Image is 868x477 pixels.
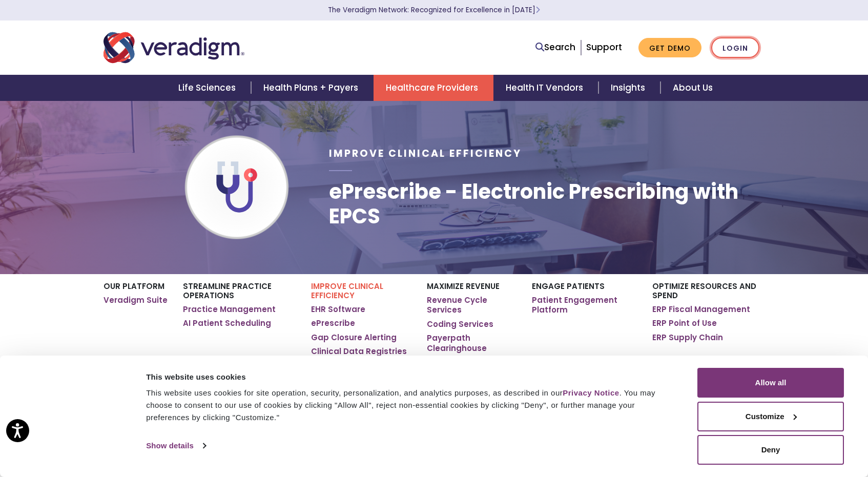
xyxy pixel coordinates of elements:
[146,371,674,383] div: This website uses cookies
[166,75,251,101] a: Life Sciences
[532,295,637,315] a: Patient Engagement Platform
[146,438,205,453] a: Show details
[427,295,516,315] a: Revenue Cycle Services
[329,179,764,229] h1: ePrescribe - Electronic Prescribing with EPCS
[711,37,759,58] a: Login
[104,31,244,65] img: Veradigm logo
[251,75,374,101] a: Health Plans + Payers
[652,333,723,343] a: ERP Supply Chain
[598,75,660,101] a: Insights
[697,368,844,398] button: Allow all
[427,319,493,329] a: Coding Services
[535,40,575,54] a: Search
[697,435,844,465] button: Deny
[328,5,540,15] a: The Veradigm Network: Recognized for Excellence in [DATE]Learn More
[374,75,493,101] a: Healthcare Providers
[311,333,397,343] a: Gap Closure Alerting
[652,318,717,328] a: ERP Point of Use
[104,295,168,305] a: Veradigm Suite
[563,388,619,397] a: Privacy Notice
[311,346,407,357] a: Clinical Data Registries
[493,75,598,101] a: Health IT Vendors
[535,5,540,15] span: Learn More
[660,75,725,101] a: About Us
[146,387,674,424] div: This website uses cookies for site operation, security, personalization, and analytics purposes, ...
[697,402,844,431] button: Customize
[427,333,516,353] a: Payerpath Clearinghouse
[183,304,276,315] a: Practice Management
[586,41,622,53] a: Support
[638,38,701,58] a: Get Demo
[652,304,750,315] a: ERP Fiscal Management
[329,147,522,160] span: Improve Clinical Efficiency
[311,304,365,315] a: EHR Software
[183,318,271,328] a: AI Patient Scheduling
[311,318,355,328] a: ePrescribe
